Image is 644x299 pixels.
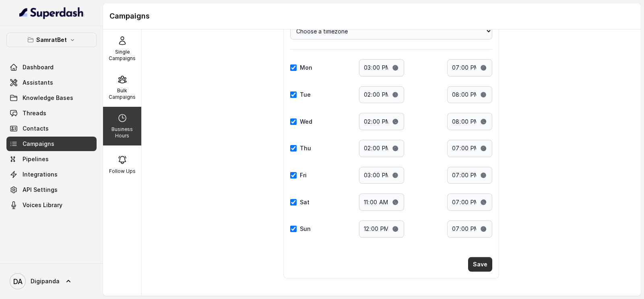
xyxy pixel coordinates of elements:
p: SamratBet [36,35,67,45]
span: Integrations [23,170,58,179]
a: Dashboard [6,60,97,75]
p: Bulk Campaigns [106,87,138,100]
label: Thu [300,144,311,152]
a: Digipanda [6,270,97,293]
label: Tue [300,91,311,99]
label: Fri [300,171,307,179]
h1: Campaigns [109,10,634,23]
button: Save [468,257,492,272]
button: SamratBet [6,33,97,47]
span: Digipanda [31,277,60,285]
a: API Settings [6,183,97,197]
span: Pipelines [23,155,49,163]
label: Wed [300,118,312,126]
label: Sun [300,225,311,233]
span: Contacts [23,125,49,133]
a: Knowledge Bases [6,91,97,105]
label: Mon [300,64,312,72]
img: light.svg [19,6,84,19]
label: Sat [300,198,310,206]
span: Assistants [23,79,53,87]
a: Voices Library [6,198,97,212]
a: Threads [6,106,97,120]
p: Business Hours [106,126,138,139]
span: Knowledge Bases [23,94,73,102]
a: Campaigns [6,137,97,151]
p: Follow Ups [109,168,136,174]
span: Dashboard [23,63,54,71]
a: Pipelines [6,152,97,166]
span: Threads [23,109,46,117]
text: DA [13,277,23,286]
a: Contacts [6,121,97,136]
p: Single Campaigns [106,49,138,62]
span: Campaigns [23,140,54,148]
span: API Settings [23,186,58,194]
span: Voices Library [23,201,62,209]
a: Assistants [6,75,97,90]
a: Integrations [6,167,97,182]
